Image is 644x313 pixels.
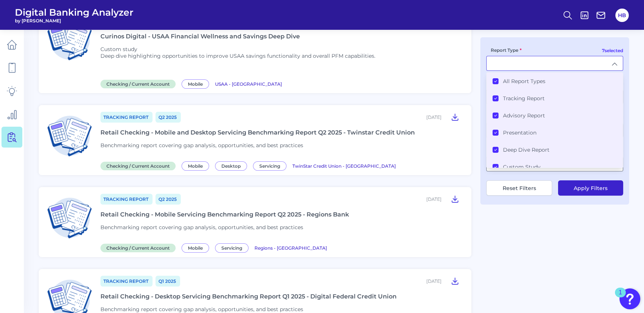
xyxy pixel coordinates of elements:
label: Custom Study [503,164,541,170]
button: Retail Checking - Mobile and Desktop Servicing Benchmarking Report Q2 2025 - Twinstar Credit Union [448,111,462,123]
div: Retail Checking - Mobile Servicing Benchmarking Report Q2 2025 - Regions Bank [100,211,349,218]
label: Advisory Report [503,112,545,119]
a: Mobile [182,162,212,169]
a: Checking / Current Account [100,162,179,169]
span: Benchmarking report covering gap analysis, opportunities, and best practices [100,142,303,149]
img: Checking / Current Account [45,111,94,161]
div: Retail Checking - Mobile and Desktop Servicing Benchmarking Report Q2 2025 - Twinstar Credit Union [100,129,415,136]
p: Deep dive highlighting opportunities to improve USAA savings functionality and overall PFM capabi... [100,53,375,59]
label: All Report Types [503,78,545,85]
button: Apply Filters [558,180,623,196]
a: Tracking Report [100,194,153,205]
img: Checking / Current Account [45,15,94,65]
img: Checking / Current Account [45,193,94,243]
span: Checking / Current Account [100,80,176,88]
label: Presentation [503,129,536,136]
label: Report Type [491,47,522,53]
a: Q2 2025 [156,194,181,205]
a: TwinStar Credit Union - [GEOGRAPHIC_DATA] [292,162,396,169]
span: Checking / Current Account [100,162,176,170]
a: Checking / Current Account [100,80,179,87]
label: Deep Dive Report [503,146,550,153]
a: Desktop [215,162,250,169]
a: Regions - [GEOGRAPHIC_DATA] [254,244,327,251]
span: Digital Banking Analyzer [15,7,134,18]
button: Retail Checking - Desktop Servicing Benchmarking Report Q1 2025 - Digital Federal Credit Union [448,275,462,287]
span: USAA - [GEOGRAPHIC_DATA] [215,81,282,87]
button: Retail Checking - Mobile Servicing Benchmarking Report Q2 2025 - Regions Bank [448,193,462,205]
div: Curinos Digital - USAA Financial Wellness and Savings Deep Dive [100,33,300,40]
span: Servicing [253,161,286,171]
button: HB [615,9,629,22]
a: USAA - [GEOGRAPHIC_DATA] [215,80,282,87]
a: Tracking Report [100,276,153,287]
div: Retail Checking - Desktop Servicing Benchmarking Report Q1 2025 - Digital Federal Credit Union [100,293,397,300]
span: Mobile [182,161,209,171]
span: Benchmarking report covering gap analysis, opportunities, and best practices [100,306,303,313]
span: Custom study [100,46,137,53]
span: Desktop [215,161,247,171]
a: Mobile [182,80,212,87]
span: by [PERSON_NAME] [15,18,134,23]
a: Servicing [253,162,289,169]
button: Reset Filters [486,180,552,196]
div: [DATE] [426,114,442,120]
a: Checking / Current Account [100,244,179,251]
span: Servicing [215,243,249,253]
div: [DATE] [426,196,442,202]
a: Q2 2025 [156,112,181,123]
span: Regions - [GEOGRAPHIC_DATA] [254,245,327,251]
span: TwinStar Credit Union - [GEOGRAPHIC_DATA] [292,163,396,169]
div: [DATE] [426,278,442,284]
span: Benchmarking report covering gap analysis, opportunities, and best practices [100,224,303,231]
div: 1 [619,293,622,302]
a: Tracking Report [100,112,153,123]
button: Open Resource Center, 1 new notification [619,288,640,309]
span: Mobile [182,79,209,89]
label: Tracking Report [503,95,545,102]
span: Checking / Current Account [100,244,176,252]
a: Servicing [215,244,251,251]
a: Mobile [182,244,212,251]
span: Mobile [182,243,209,253]
a: Q1 2025 [156,276,180,287]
